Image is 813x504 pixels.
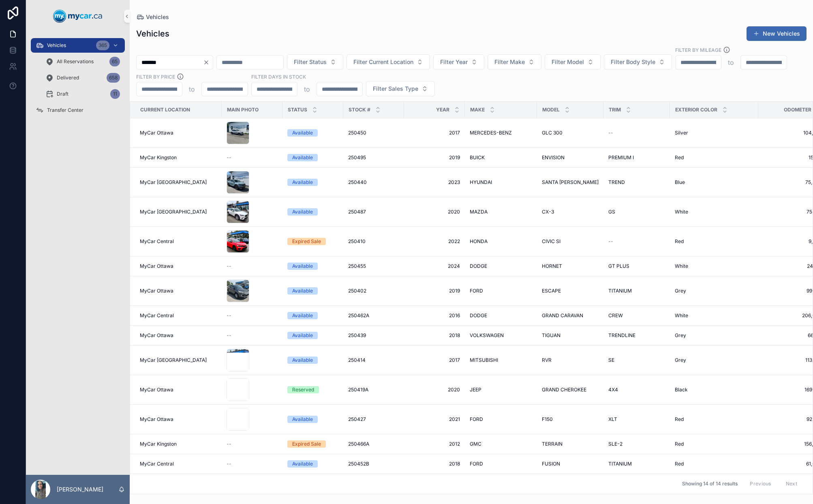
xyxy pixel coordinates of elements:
span: 250452B [348,461,369,467]
a: MyCar [GEOGRAPHIC_DATA] [140,209,217,215]
span: MyCar Central [140,461,174,467]
span: FORD [470,416,483,423]
span: 250402 [348,288,366,294]
span: Vehicles [47,42,66,49]
span: 250410 [348,238,366,245]
span: Red [675,238,684,245]
a: SLE-2 [608,441,665,447]
a: 250450 [348,130,399,136]
a: XLT [608,416,665,423]
button: Select Button [347,54,430,70]
div: Expired Sale [292,440,321,448]
a: HYUNDAI [470,179,532,186]
a: TITANIUM [608,461,665,467]
span: MITSUBISHI [470,357,498,363]
span: 250450 [348,130,366,136]
div: Available [292,332,313,339]
span: Grey [675,357,686,363]
a: 2018 [409,461,460,467]
span: TITANIUM [608,288,632,294]
span: MyCar Kingston [140,154,177,161]
div: Available [292,179,313,186]
a: 2012 [409,441,460,447]
a: GS [608,209,665,215]
a: MyCar Ottawa [140,387,217,393]
a: GLC 300 [542,130,599,136]
span: ESCAPE [542,288,561,294]
span: HONDA [470,238,488,245]
div: Available [292,263,313,270]
span: Black [675,387,688,393]
span: Filter Current Location [353,58,413,66]
span: GMC [470,441,481,447]
a: 250427 [348,416,399,423]
span: 250439 [348,332,366,339]
a: GRAND CARAVAN [542,312,599,319]
span: TITANIUM [608,461,632,467]
a: CX-3 [542,209,599,215]
span: Red [675,441,684,447]
img: App logo [53,10,103,23]
a: F150 [542,416,599,423]
a: MyCar Ottawa [140,288,217,294]
span: Red [675,416,684,423]
a: RVR [542,357,599,363]
a: 2017 [409,130,460,136]
span: FORD [470,461,483,467]
a: TITANIUM [608,288,665,294]
span: MyCar [GEOGRAPHIC_DATA] [140,179,207,186]
span: -- [608,238,613,245]
span: 250487 [348,209,366,215]
a: DODGE [470,263,532,269]
a: GRAND CHEROKEE [542,387,599,393]
a: CREW [608,312,665,319]
button: Select Button [604,54,672,70]
a: Available [287,460,338,468]
div: scrollable content [26,32,130,128]
a: TREND [608,179,665,186]
span: GLC 300 [542,130,563,136]
a: -- [227,461,278,467]
span: TREND [608,179,625,186]
span: Filter Year [440,58,468,66]
a: Draft11 [41,87,125,101]
a: ESCAPE [542,288,599,294]
span: Vehicles [146,13,169,21]
span: 250440 [348,179,367,186]
span: FUSION [542,461,560,467]
span: SANTA [PERSON_NAME] [542,179,599,186]
span: MyCar Ottawa [140,332,173,339]
span: XLT [608,416,617,423]
span: MyCar Ottawa [140,288,173,294]
a: 250410 [348,238,399,245]
span: 250414 [348,357,366,363]
a: MyCar [GEOGRAPHIC_DATA] [140,179,217,186]
span: 2020 [409,209,460,215]
a: Grey [675,288,753,294]
a: 2016 [409,312,460,319]
a: White [675,209,753,215]
a: 250440 [348,179,399,186]
div: Available [292,460,313,468]
label: Filter Days In Stock [251,73,306,80]
a: 2022 [409,238,460,245]
a: 250414 [348,357,399,363]
span: MyCar [GEOGRAPHIC_DATA] [140,357,207,363]
a: SE [608,357,665,363]
span: GT PLUS [608,263,629,269]
a: MAZDA [470,209,532,215]
div: Reserved [292,386,314,393]
a: GMC [470,441,532,447]
a: -- [227,312,278,319]
span: 2021 [409,416,460,423]
span: -- [227,154,231,161]
span: GRAND CHEROKEE [542,387,586,393]
span: Draft [57,91,68,97]
span: -- [227,263,231,269]
span: 250419A [348,387,368,393]
span: Grey [675,332,686,339]
a: Red [675,154,753,161]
